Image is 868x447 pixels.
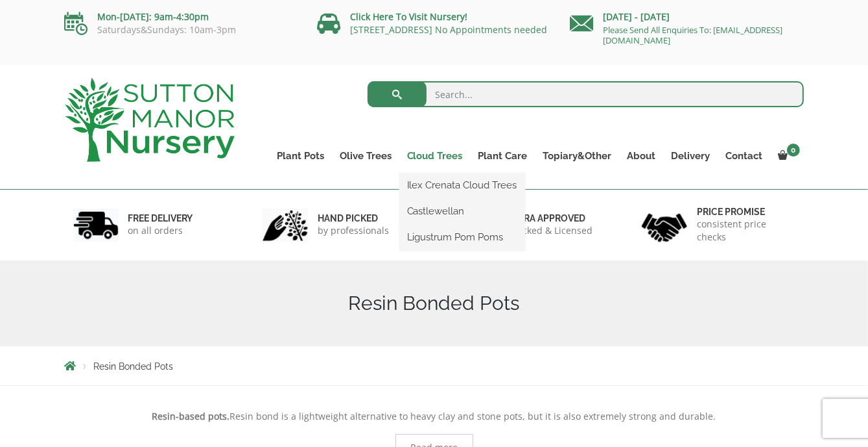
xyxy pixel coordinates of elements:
[368,81,804,107] input: Search...
[152,410,230,422] strong: Resin-based pots.
[718,147,771,165] a: Contact
[787,144,800,157] span: 0
[535,147,620,165] a: Topiary&Other
[508,212,593,224] h6: Defra approved
[65,9,298,25] p: Mon-[DATE]: 9am-4:30pm
[263,209,308,242] img: 2.jpg
[771,147,804,165] a: 0
[128,224,193,237] p: on all orders
[351,10,468,23] a: Click Here To Visit Nursery!
[128,212,193,224] h6: FREE DELIVERY
[399,201,525,221] a: Castlewellan
[399,175,525,195] a: Ilex Crenata Cloud Trees
[65,409,804,424] p: Resin bond is a lightweight alternative to heavy clay and stone pots, but it is also extremely st...
[508,224,593,237] p: checked & Licensed
[471,147,535,165] a: Plant Care
[269,147,332,165] a: Plant Pots
[697,218,795,244] p: consistent price checks
[332,147,399,165] a: Olive Trees
[65,292,804,315] h1: Resin Bonded Pots
[604,24,783,46] a: Please Send All Enquiries To: [EMAIL_ADDRESS][DOMAIN_NAME]
[318,212,389,224] h6: hand picked
[620,147,664,165] a: About
[697,206,795,218] h6: Price promise
[642,205,687,245] img: 4.jpg
[664,147,718,165] a: Delivery
[570,9,804,25] p: [DATE] - [DATE]
[351,23,548,36] a: [STREET_ADDRESS] No Appointments needed
[73,209,119,242] img: 1.jpg
[399,147,471,165] a: Cloud Trees
[65,78,235,162] img: logo
[94,361,174,372] span: Resin Bonded Pots
[65,25,298,35] p: Saturdays&Sundays: 10am-3pm
[318,224,389,237] p: by professionals
[65,361,804,371] nav: Breadcrumbs
[399,227,525,247] a: Ligustrum Pom Poms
